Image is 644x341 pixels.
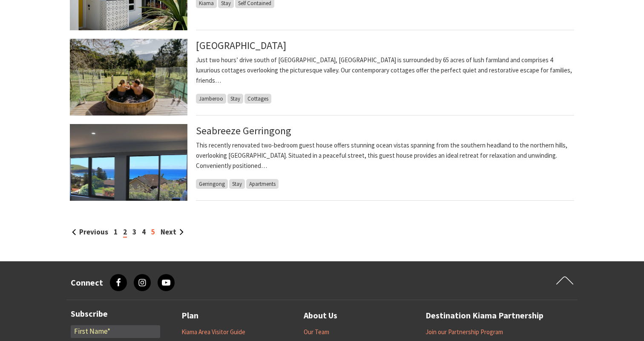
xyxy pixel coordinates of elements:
span: Stay [229,179,245,189]
a: 5 [151,227,155,237]
a: Destination Kiama Partnership [425,309,543,323]
a: Our Team [304,328,329,336]
a: 3 [132,227,136,237]
a: Join our Partnership Program [425,328,503,336]
input: First Name* [71,325,160,338]
span: Cottages [244,94,271,104]
a: 1 [114,227,118,237]
span: Stay [227,94,243,104]
h3: Subscribe [71,309,160,319]
a: Previous [72,227,108,237]
a: Kiama Area Visitor Guide [181,328,245,336]
p: This recently renovated two-bedroom guest house offers stunning ocean vistas spanning from the so... [196,140,574,171]
a: About Us [304,309,337,323]
p: Just two hours’ drive south of [GEOGRAPHIC_DATA], [GEOGRAPHIC_DATA] is surrounded by 65 acres of ... [196,55,574,86]
span: Jamberoo [196,94,226,104]
a: Next [161,227,184,237]
span: Apartments [246,179,279,189]
img: View [70,124,187,201]
h3: Connect [71,277,103,288]
span: Gerringong [196,179,228,189]
a: Seabreeze Gerringong [196,124,291,137]
a: Plan [181,309,198,323]
img: Relax in the Plunge Pool [70,39,187,116]
a: [GEOGRAPHIC_DATA] [196,39,286,52]
a: 4 [142,227,146,237]
span: 2 [123,227,127,238]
